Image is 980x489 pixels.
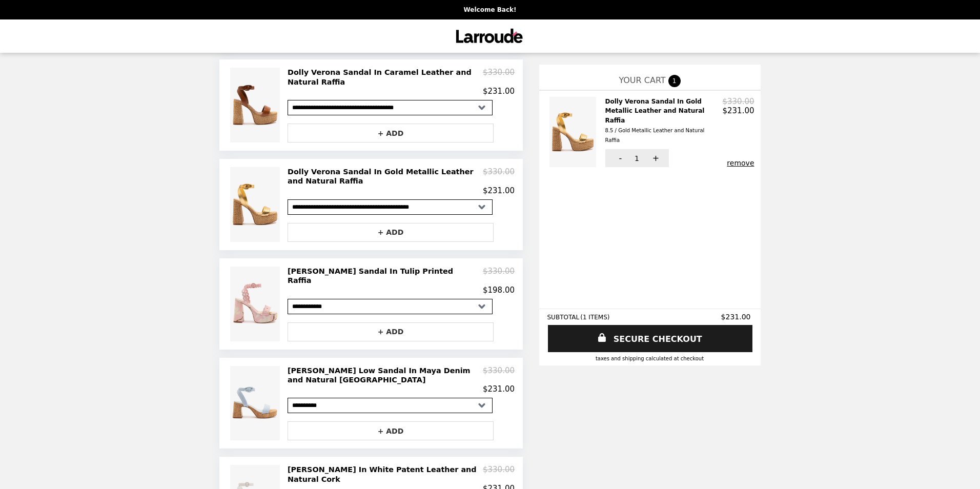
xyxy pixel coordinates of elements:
[288,322,494,341] button: + ADD
[547,356,752,361] div: Taxes and Shipping calculated at checkout
[288,68,483,87] h2: Dolly Verona Sandal In Caramel Leather and Natural Raffia
[483,267,515,286] p: $330.00
[605,126,719,145] div: 8.5 / Gold Metallic Leather and Natural Raffia
[230,267,282,341] img: Dolly Broderie Sandal In Tulip Printed Raffia
[288,421,494,440] button: + ADD
[288,100,493,115] select: Select a product variant
[288,223,494,242] button: + ADD
[483,68,515,87] p: $330.00
[230,68,282,142] img: Dolly Verona Sandal In Caramel Leather and Natural Raffia
[641,149,669,167] button: +
[288,267,483,286] h2: [PERSON_NAME] Sandal In Tulip Printed Raffia
[483,87,515,96] p: $231.00
[483,366,515,385] p: $330.00
[549,97,599,167] img: Dolly Verona Sandal In Gold Metallic Leather and Natural Raffia
[619,75,666,85] span: YOUR CART
[483,186,515,195] p: $231.00
[288,199,493,215] select: Select a product variant
[288,124,494,142] button: + ADD
[288,299,493,314] select: Select a product variant
[483,286,515,295] p: $198.00
[723,97,754,106] p: $330.00
[230,167,282,242] img: Dolly Verona Sandal In Gold Metallic Leather and Natural Raffia
[288,366,483,385] h2: [PERSON_NAME] Low Sandal In Maya Denim and Natural [GEOGRAPHIC_DATA]
[463,6,516,13] p: Welcome Back!
[721,313,752,321] span: $231.00
[288,398,493,413] select: Select a product variant
[581,314,610,321] span: ( 1 ITEMS )
[723,106,754,115] p: $231.00
[483,465,515,484] p: $330.00
[605,97,723,145] h2: Dolly Verona Sandal In Gold Metallic Leather and Natural Raffia
[483,384,515,394] p: $231.00
[230,366,282,441] img: Dolly Verona Low Sandal In Maya Denim and Natural Cork
[548,325,752,352] a: SECURE CHECKOUT
[288,167,483,186] h2: Dolly Verona Sandal In Gold Metallic Leather and Natural Raffia
[605,149,634,167] button: -
[483,167,515,186] p: $330.00
[453,26,527,47] img: Brand Logo
[668,75,681,87] span: 1
[288,465,483,484] h2: [PERSON_NAME] In White Patent Leather and Natural Cork
[727,159,754,167] button: remove
[635,154,640,162] span: 1
[547,314,581,321] span: SUBTOTAL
